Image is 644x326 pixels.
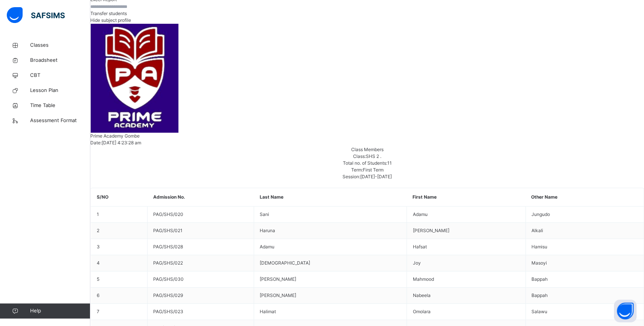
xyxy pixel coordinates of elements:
span: Hide subject profile [90,17,131,23]
td: 2 [91,223,148,239]
td: Bappah [525,288,644,304]
td: Sani [254,207,407,223]
td: Bappah [525,271,644,288]
td: Hamisu [525,239,644,255]
td: Mahmood [407,271,525,288]
td: Adamu [254,239,407,255]
span: Assessment Format [30,117,90,124]
td: Joy [407,255,525,271]
td: PAG/SHS/028 [148,239,254,255]
td: [PERSON_NAME] [254,288,407,304]
td: 3 [91,239,148,255]
td: PAG/SHS/021 [148,223,254,239]
td: [PERSON_NAME] [407,223,525,239]
td: 7 [91,304,148,320]
td: PAG/SHS/020 [148,207,254,223]
span: Session: [343,174,360,179]
td: Omolara [407,304,525,320]
span: 11 [387,160,392,166]
th: First Name [407,188,525,207]
td: PAG/SHS/022 [148,255,254,271]
span: Transfer students [90,11,127,16]
span: CBT [30,72,90,79]
button: Open asap [614,300,636,322]
span: Class Members [351,147,384,152]
td: 4 [91,255,148,271]
td: PAG/SHS/030 [148,271,254,288]
span: Help [30,307,90,315]
span: Classes [30,41,90,49]
td: PAG/SHS/023 [148,304,254,320]
span: Time Table [30,102,90,109]
td: Masoyi [525,255,644,271]
td: Adamu [407,207,525,223]
span: First Term [363,167,384,173]
span: [DATE] 4:23:28 am [102,140,141,145]
span: Broadsheet [30,57,90,64]
td: Jungudo [525,207,644,223]
td: PAG/SHS/029 [148,288,254,304]
span: SHS 2 . [366,153,381,159]
td: Haruna [254,223,407,239]
td: 6 [91,288,148,304]
span: Date: [90,140,102,145]
td: 5 [91,271,148,288]
span: Total no. of Students: [343,160,387,166]
td: Nabeela [407,288,525,304]
th: Other Name [525,188,644,207]
td: Salawu [525,304,644,320]
td: Alkali [525,223,644,239]
td: [PERSON_NAME] [254,271,407,288]
span: Prime Academy Gombe [90,133,140,139]
img: safsims [7,7,65,23]
th: Admission No. [148,188,254,207]
th: S/NO [91,188,148,207]
span: Lesson Plan [30,87,90,94]
span: Class: [353,153,366,159]
td: Halimat [254,304,407,320]
span: Term: [351,167,363,173]
th: Last Name [254,188,407,207]
img: primegombe.png [90,24,178,133]
td: 1 [91,207,148,223]
span: [DATE]-[DATE] [360,174,392,179]
td: [DEMOGRAPHIC_DATA] [254,255,407,271]
td: Hafsat [407,239,525,255]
